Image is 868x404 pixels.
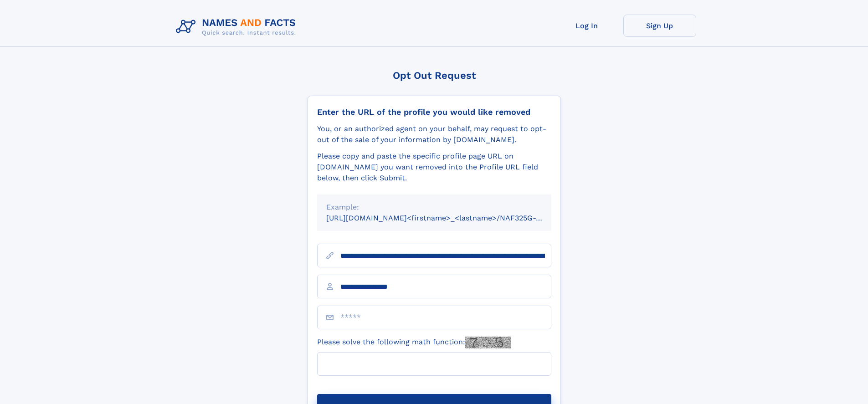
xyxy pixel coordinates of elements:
div: Example: [326,202,542,213]
a: Log In [550,15,623,37]
div: You, or an authorized agent on your behalf, may request to opt-out of the sale of your informatio... [317,123,551,145]
small: [URL][DOMAIN_NAME]<firstname>_<lastname>/NAF325G-xxxxxxxx [326,214,569,222]
div: Enter the URL of the profile you would like removed [317,107,551,117]
a: Sign Up [623,15,696,37]
label: Please solve the following math function: [317,337,511,348]
img: Logo Names and Facts [172,15,303,39]
div: Please copy and paste the specific profile page URL on [DOMAIN_NAME] you want removed into the Pr... [317,151,551,184]
div: Opt Out Request [308,70,561,81]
